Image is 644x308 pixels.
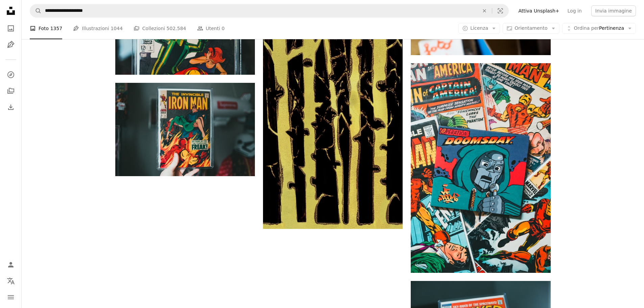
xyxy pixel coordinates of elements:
a: Accedi / Registrati [4,258,18,271]
a: Illustrazioni [4,38,18,51]
a: Home — Unsplash [4,4,18,19]
a: Esplora [4,68,18,81]
button: Cerca su Unsplash [30,4,42,17]
img: una pila di fumetti seduti in cima a un tavolo [411,63,550,273]
span: 1044 [111,25,123,32]
span: Ordina per [574,25,599,31]
a: Log in [564,5,586,16]
a: Foto [4,22,18,35]
a: Collezioni 502.584 [134,18,186,39]
span: Pertinenza [574,25,624,32]
a: La Sirenetta Custodia DVD [115,126,255,133]
button: Menu [4,290,18,304]
a: una pila di fumetti seduti in cima a un tavolo [411,165,550,171]
button: Licenza [458,23,500,34]
a: Cronologia download [4,100,18,114]
button: Invia immagine [591,5,636,16]
span: Licenza [470,25,488,31]
a: Immagine stilizzata di tronchi d'albero neri e dorati. [263,101,403,107]
span: 502.584 [167,25,186,32]
a: Attiva Unsplash+ [514,5,563,16]
a: Utenti 0 [197,18,225,39]
button: Elimina [477,4,492,17]
span: 0 [222,25,225,32]
button: Orientamento [503,23,559,34]
form: Trova visual in tutto il sito [30,4,509,18]
a: Illustrazioni 1044 [73,18,123,39]
a: Collezioni [4,84,18,98]
span: Orientamento [515,25,547,31]
button: Ricerca visiva [492,4,508,17]
img: La Sirenetta Custodia DVD [115,83,255,176]
button: Ordina perPertinenza [562,23,636,34]
button: Lingua [4,274,18,288]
